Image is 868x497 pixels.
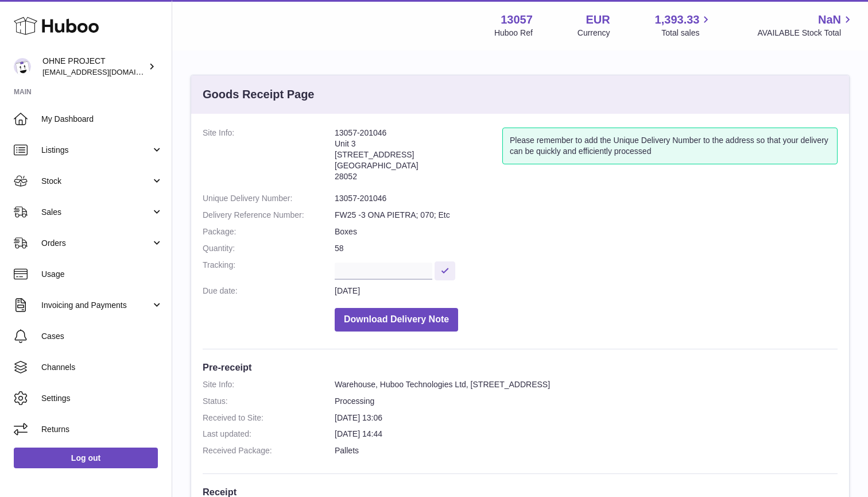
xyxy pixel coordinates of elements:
div: Currency [578,28,610,38]
dd: [DATE] 13:06 [335,413,838,423]
span: NaN [818,12,841,28]
button: Download Delivery Note [335,308,458,332]
dt: Tracking: [203,260,335,280]
dd: 58 [335,243,838,254]
span: Listings [41,145,151,156]
span: Orders [41,238,151,249]
span: Usage [41,269,163,280]
dd: [DATE] 14:44 [335,429,838,440]
dt: Delivery Reference Number: [203,210,335,221]
h3: Goods Receipt Page [203,87,315,102]
dt: Package: [203,226,335,237]
dt: Status: [203,396,335,407]
span: AVAILABLE Stock Total [757,28,854,38]
div: OHNE PROJECT [42,56,146,78]
span: My Dashboard [41,114,163,125]
dt: Site Info: [203,379,335,390]
span: 1,393.33 [655,12,700,28]
dt: Received to Site: [203,413,335,423]
dd: [DATE] [335,286,838,296]
a: Log out [14,448,158,468]
dt: Site Info: [203,128,335,187]
span: Cases [41,331,163,342]
dt: Last updated: [203,429,335,440]
span: Stock [41,176,151,187]
span: Sales [41,207,151,218]
span: Settings [41,393,163,404]
span: Channels [41,362,163,373]
dd: 13057-201046 [335,193,838,204]
dd: Warehouse, Huboo Technologies Ltd, [STREET_ADDRESS] [335,379,838,390]
dt: Quantity: [203,243,335,254]
span: Total sales [661,28,712,38]
address: 13057-201046 Unit 3 [STREET_ADDRESS] [GEOGRAPHIC_DATA] 28052 [335,128,502,187]
dt: Received Package: [203,445,335,456]
dd: FW25 -3 ONA PIETRA; 070; Etc [335,210,838,221]
div: Huboo Ref [494,28,533,38]
a: 1,393.33 Total sales [655,12,713,38]
strong: EUR [586,12,610,28]
img: support@ohneproject.com [14,58,31,75]
span: Returns [41,424,163,435]
dt: Due date: [203,286,335,296]
strong: 13057 [501,12,533,28]
span: [EMAIL_ADDRESS][DOMAIN_NAME] [42,67,169,76]
a: NaN AVAILABLE Stock Total [757,12,854,38]
dd: Boxes [335,226,838,237]
dd: Pallets [335,445,838,456]
dt: Unique Delivery Number: [203,193,335,204]
h3: Pre-receipt [203,361,838,373]
div: Please remember to add the Unique Delivery Number to the address so that your delivery can be qui... [502,128,838,164]
dd: Processing [335,396,838,407]
span: Invoicing and Payments [41,300,151,311]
